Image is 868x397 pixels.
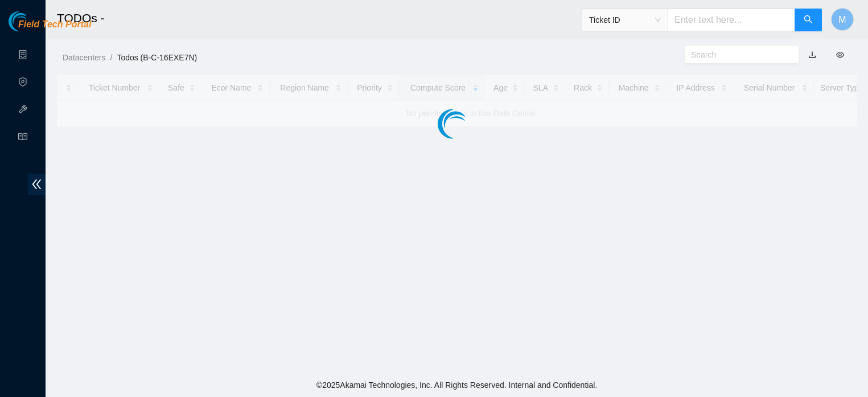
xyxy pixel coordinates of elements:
[831,8,854,31] button: M
[110,53,112,62] span: /
[9,11,57,31] img: Akamai Technologies
[691,48,783,61] input: Search
[838,13,846,27] span: M
[589,11,661,28] span: Ticket ID
[117,53,197,62] a: Todos (B-C-16EXE7N)
[804,15,813,26] span: search
[28,174,46,195] span: double-left
[668,9,795,31] input: Enter text here...
[836,51,844,59] span: eye
[46,373,868,397] footer: © 2025 Akamai Technologies, Inc. All Rights Reserved. Internal and Confidential.
[800,46,825,64] button: download
[18,19,91,30] span: Field Tech Portal
[63,53,105,62] a: Datacenters
[18,127,27,150] span: read
[9,21,91,35] a: Akamai TechnologiesField Tech Portal
[795,9,822,31] button: search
